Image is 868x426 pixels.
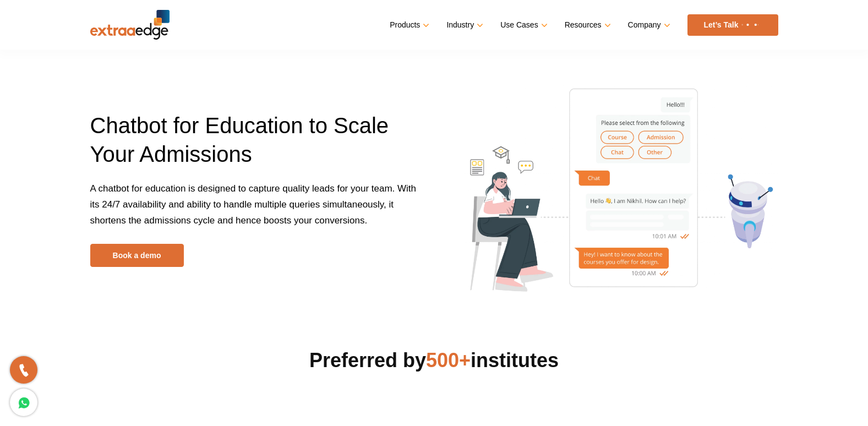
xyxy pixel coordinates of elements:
[90,183,417,226] span: A chatbot for education is designed to capture quality leads for your team. With its 24/7 availab...
[446,17,481,33] a: Industry
[565,17,609,33] a: Resources
[426,349,471,372] span: 500+
[687,14,778,36] a: Let’s Talk
[90,113,389,166] span: Chatbot for Education to Scale Your Admissions
[465,85,778,292] img: chatbot
[628,17,668,33] a: Company
[500,17,545,33] a: Use Cases
[390,17,427,33] a: Products
[90,347,778,374] h2: Preferred by institutes
[90,244,184,267] a: Book a demo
